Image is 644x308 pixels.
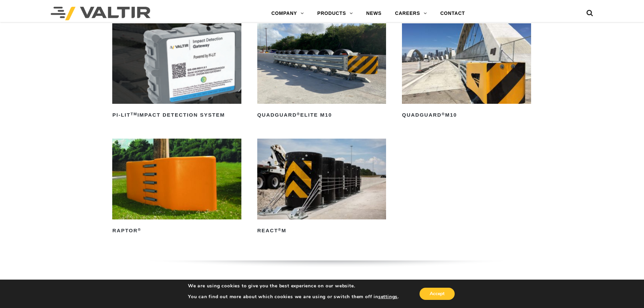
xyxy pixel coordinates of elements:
[257,226,386,236] h2: REACT M
[188,294,399,300] p: You can find out more about which cookies we are using or switch them off in .
[112,23,241,121] a: PI-LITTMImpact Detection System
[138,228,141,232] sup: ®
[112,110,241,121] h2: PI-LIT Impact Detection System
[433,7,472,20] a: CONTACT
[130,112,137,116] sup: TM
[188,283,399,289] p: We are using cookies to give you the best experience on our website.
[402,23,531,121] a: QuadGuard®M10
[359,7,388,20] a: NEWS
[257,110,386,121] h2: QuadGuard Elite M10
[388,7,434,20] a: CAREERS
[265,7,311,20] a: COMPANY
[112,139,241,236] a: RAPTOR®
[420,288,455,300] button: Accept
[278,228,282,232] sup: ®
[402,110,531,121] h2: QuadGuard M10
[112,226,241,236] h2: RAPTOR
[51,7,150,20] img: Valtir
[378,294,398,300] button: settings
[311,7,360,20] a: PRODUCTS
[442,112,445,116] sup: ®
[297,112,300,116] sup: ®
[257,139,386,236] a: REACT®M
[257,23,386,121] a: QuadGuard®Elite M10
